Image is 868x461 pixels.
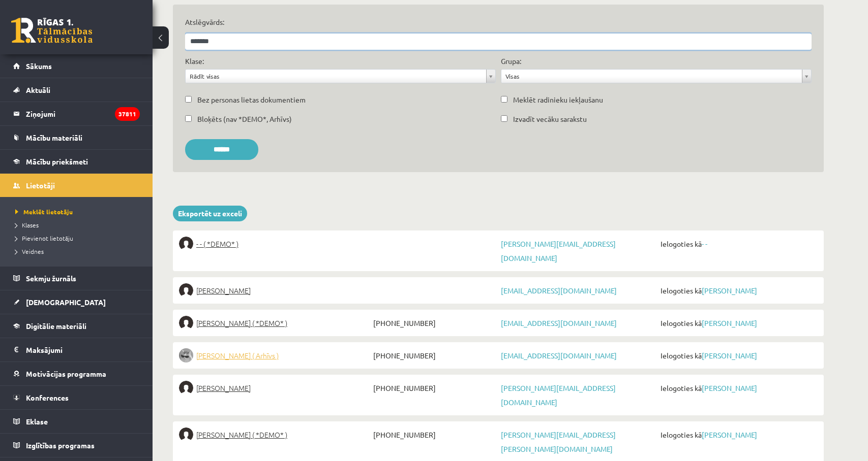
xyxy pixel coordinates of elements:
a: Meklēt lietotāju [15,207,142,216]
span: Ielogoties kā [658,316,818,330]
a: [PERSON_NAME] [702,351,757,360]
span: Rādīt visas [190,70,482,83]
span: - - ( *DEMO* ) [196,237,238,251]
legend: Maksājumi [26,338,140,361]
a: - - ( *DEMO* ) [179,237,371,251]
span: [PERSON_NAME] ( Arhīvs ) [196,348,279,363]
a: Sākums [13,54,140,78]
a: Maksājumi [13,338,140,361]
img: Arturs Vaitkus [179,316,193,330]
span: [DEMOGRAPHIC_DATA] [26,298,106,307]
span: Visas [505,70,798,83]
span: Veidnes [15,247,44,255]
img: Lea Vaitkus [179,348,193,363]
img: Roberts Vaitkus [179,381,193,395]
span: Aktuāli [26,85,50,94]
a: [PERSON_NAME] [179,381,371,395]
span: Digitālie materiāli [26,321,86,331]
a: Mācību priekšmeti [13,150,140,173]
span: Konferences [26,393,69,402]
a: [EMAIL_ADDRESS][DOMAIN_NAME] [501,318,617,327]
span: [PERSON_NAME] [196,381,251,395]
a: Eksportēt uz exceli [173,206,247,221]
a: [PERSON_NAME][EMAIL_ADDRESS][DOMAIN_NAME] [501,239,616,262]
span: Sākums [26,61,52,71]
span: [PHONE_NUMBER] [371,381,498,395]
span: Pievienot lietotāju [15,234,73,242]
span: Ielogoties kā [658,237,818,251]
span: Izglītības programas [26,441,95,450]
i: 37811 [115,107,140,121]
label: Klase: [185,56,204,67]
a: [PERSON_NAME] ( *DEMO* ) [179,316,371,330]
img: Aiga Vaitkus [179,283,193,298]
span: Sekmju žurnāls [26,274,76,283]
span: Klases [15,221,39,229]
a: [PERSON_NAME] [702,383,757,392]
span: Eklase [26,417,48,426]
a: [EMAIL_ADDRESS][DOMAIN_NAME] [501,286,617,295]
span: Meklēt lietotāju [15,208,73,216]
a: [EMAIL_ADDRESS][DOMAIN_NAME] [501,351,617,360]
span: [PERSON_NAME] ( *DEMO* ) [196,427,287,442]
label: Bez personas lietas dokumentiem [197,94,306,105]
img: Rauls Vaitkuss [179,427,193,442]
a: [PERSON_NAME] [702,318,757,327]
span: [PHONE_NUMBER] [371,348,498,363]
a: Rādīt visas [186,70,495,83]
span: Motivācijas programma [26,369,106,378]
a: Veidnes [15,247,142,256]
a: Izglītības programas [13,434,140,457]
span: [PERSON_NAME] [196,283,251,298]
label: Meklēt radinieku iekļaušanu [513,94,603,105]
a: [PERSON_NAME] ( *DEMO* ) [179,427,371,442]
a: Ziņojumi37811 [13,102,140,125]
a: Lietotāji [13,174,140,197]
a: Motivācijas programma [13,362,140,385]
a: [PERSON_NAME] [702,430,757,439]
span: [PHONE_NUMBER] [371,427,498,442]
a: [PERSON_NAME][EMAIL_ADDRESS][PERSON_NAME][DOMAIN_NAME] [501,430,616,453]
a: [PERSON_NAME][EMAIL_ADDRESS][DOMAIN_NAME] [501,383,616,407]
span: Mācību materiāli [26,133,82,142]
a: [PERSON_NAME] [702,286,757,295]
label: Izvadīt vecāku sarakstu [513,114,587,124]
label: Bloķēts (nav *DEMO*, Arhīvs) [197,114,292,124]
a: Klases [15,220,142,229]
a: Rīgas 1. Tālmācības vidusskola [11,18,93,43]
a: Pievienot lietotāju [15,234,142,243]
span: [PHONE_NUMBER] [371,316,498,330]
a: Aktuāli [13,78,140,102]
a: [DEMOGRAPHIC_DATA] [13,290,140,314]
img: - - [179,237,193,251]
span: Lietotāji [26,181,55,190]
a: Digitālie materiāli [13,314,140,338]
label: Grupa: [501,56,521,67]
label: Atslēgvārds: [185,17,812,27]
span: Mācību priekšmeti [26,157,88,166]
a: [PERSON_NAME] ( Arhīvs ) [179,348,371,363]
a: Mācību materiāli [13,126,140,149]
span: Ielogoties kā [658,381,818,395]
span: Ielogoties kā [658,348,818,363]
span: [PERSON_NAME] ( *DEMO* ) [196,316,287,330]
a: Konferences [13,386,140,409]
a: Visas [501,70,811,83]
a: Sekmju žurnāls [13,267,140,290]
a: [PERSON_NAME] [179,283,371,298]
span: Ielogoties kā [658,283,818,298]
legend: Ziņojumi [26,102,140,125]
a: - - [702,239,707,248]
span: Ielogoties kā [658,427,818,442]
a: Eklase [13,410,140,433]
